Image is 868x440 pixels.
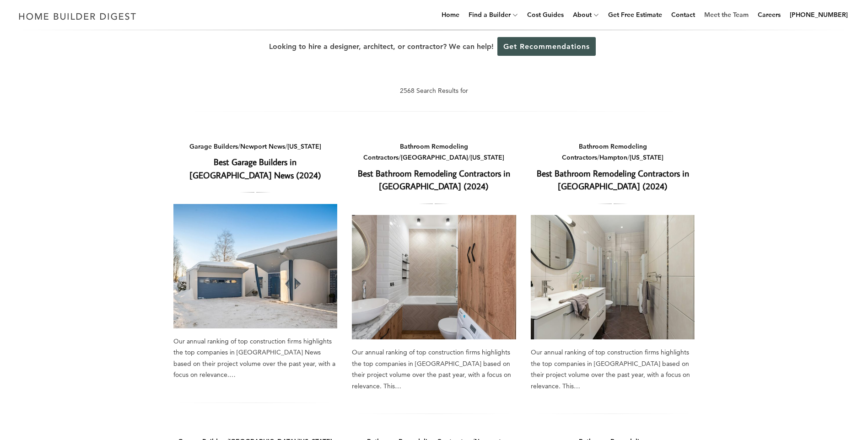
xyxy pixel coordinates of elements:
[352,141,516,163] div: / /
[358,167,510,192] a: Best Bathroom Remodeling Contractors in [GEOGRAPHIC_DATA] (2024)
[531,347,695,392] div: Our annual ranking of top construction firms highlights the top companies in [GEOGRAPHIC_DATA] ba...
[497,37,596,56] a: Get Recommendations
[630,153,663,161] a: [US_STATE]
[173,204,338,328] a: Best Garage Builders in [GEOGRAPHIC_DATA] News (2024)
[173,141,338,152] div: / /
[15,7,140,25] img: Home Builder Digest
[240,142,285,150] a: Newport News
[400,85,468,97] span: 2568 Search Results for
[562,142,647,162] a: Bathroom Remodeling Contractors
[352,347,516,392] div: Our annual ranking of top construction firms highlights the top companies in [GEOGRAPHIC_DATA] ba...
[189,156,321,181] a: Best Garage Builders in [GEOGRAPHIC_DATA] News (2024)
[599,153,627,161] a: Hampton
[531,215,695,339] a: Best Bathroom Remodeling Contractors in [GEOGRAPHIC_DATA] (2024)
[173,336,338,381] div: Our annual ranking of top construction firms highlights the top companies in [GEOGRAPHIC_DATA] Ne...
[363,142,468,162] a: Bathroom Remodeling Contractors
[401,153,468,161] a: [GEOGRAPHIC_DATA]
[537,167,689,192] a: Best Bathroom Remodeling Contractors in [GEOGRAPHIC_DATA] (2024)
[287,142,321,150] a: [US_STATE]
[470,153,504,161] a: [US_STATE]
[531,141,695,163] div: / /
[189,142,238,150] a: Garage Builders
[352,215,516,339] a: Best Bathroom Remodeling Contractors in [GEOGRAPHIC_DATA] (2024)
